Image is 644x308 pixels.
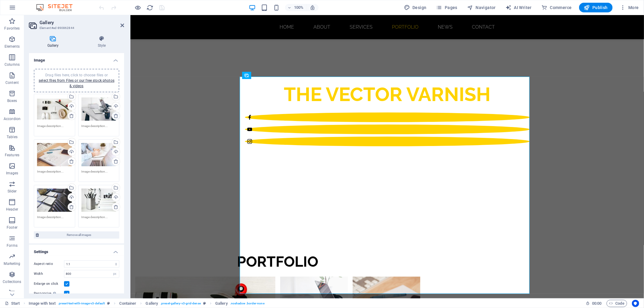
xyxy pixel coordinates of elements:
span: . noshadow .border-none [230,300,264,307]
span: Click to select. Double-click to edit [146,300,158,307]
div: books-business-computer-459654.jpg [82,97,116,121]
p: Slider [8,189,17,194]
button: Usercentrics [632,300,639,307]
p: Marketing [4,261,20,266]
p: Boxes [7,98,17,103]
button: Navigator [465,3,498,12]
span: Click to select. Double-click to edit [119,300,136,307]
p: Accordion [4,116,21,121]
button: reload [146,4,154,11]
span: 00 00 [592,300,601,307]
a: Click to cancel selection. Double-click to open Pages [5,300,20,307]
h4: Style [79,36,124,48]
span: More [620,5,639,11]
label: Enlarge on click [34,280,64,287]
span: AI Writer [505,5,532,11]
p: Columns [5,62,20,67]
i: On resize automatically adjust zoom level to fit chosen device. [310,5,315,10]
button: Code [607,300,627,307]
p: Features [5,153,19,157]
button: Publish [579,3,613,12]
button: Design [402,3,429,12]
p: Forms [7,243,18,248]
span: Click to select. Double-click to edit [215,300,228,307]
p: Favorites [4,26,20,31]
p: Elements [5,44,20,49]
h4: Gallery [29,36,79,48]
p: Header [6,207,18,212]
nav: breadcrumb [29,300,264,307]
button: Click here to leave preview mode and continue editing [134,4,142,11]
label: Aspect ratio [34,260,64,268]
p: Footer [7,225,18,230]
span: Pages [436,5,457,11]
i: This element is a customizable preset [203,302,206,305]
div: black-and-white-camera-desk-6440.jpg [82,188,116,212]
button: Remove all images [34,231,119,239]
span: . preset-text-with-image-v3-default [58,300,105,307]
h3: Element #ed-890862844 [40,25,112,31]
p: Tables [7,135,18,139]
h6: 100% [294,4,304,11]
img: Editor Logo [35,4,80,11]
h2: Gallery [40,20,124,25]
span: Code [609,300,624,307]
h4: Image [29,53,124,64]
h4: Settings [29,245,124,256]
div: camera-camera-lens-cellphone-1229942.jpg [37,97,72,121]
button: Pages [434,3,460,12]
i: This element is a customizable preset [107,302,110,305]
div: blur-cellphone-close-up-196646.jpg [37,143,72,167]
span: . preset-gallery-v3-grid-dense [160,300,201,307]
span: Design [404,5,427,11]
button: 100% [285,4,306,11]
div: arts-build-close-up-273230.jpg [37,188,72,212]
button: More [617,3,641,12]
label: Responsive [34,290,64,297]
p: Images [6,171,18,176]
span: Remove all images [41,231,117,239]
div: adult-business-commerce-530024.jpg [82,143,116,167]
button: AI Writer [503,3,534,12]
span: : [596,301,597,306]
h6: Session time [586,300,602,307]
p: Content [5,80,19,85]
button: Commerce [539,3,574,12]
label: Width [34,272,64,275]
p: Collections [3,279,21,284]
div: Design (Ctrl+Alt+Y) [402,3,429,12]
span: Publish [584,5,608,11]
span: Click to select. Double-click to edit [29,300,56,307]
i: Reload page [147,4,154,11]
span: Drag files here, click to choose files or [39,73,114,88]
a: select files from Files or our free stock photos & videos [39,78,114,88]
span: Navigator [467,5,496,11]
span: Commerce [541,5,572,11]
